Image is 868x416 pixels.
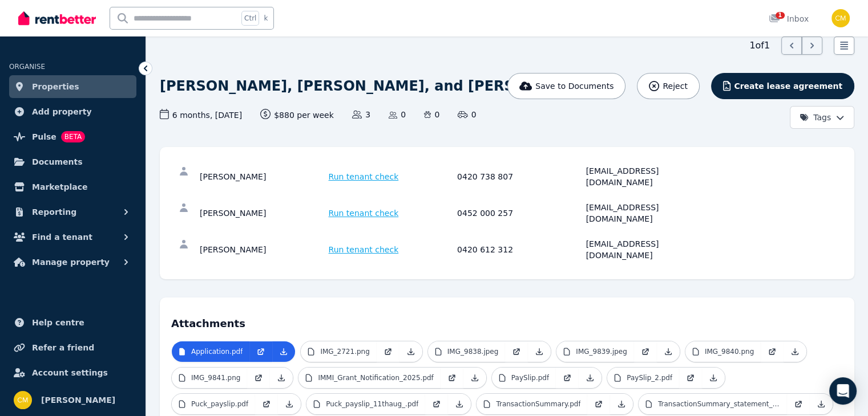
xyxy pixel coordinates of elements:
button: Reporting [9,201,136,223]
a: Account settings [9,361,136,384]
img: Chantelle Martin [831,9,850,27]
a: Open in new Tab [634,341,657,362]
span: Add property [32,105,92,119]
span: BETA [61,131,85,142]
div: Open Intercom Messenger [829,377,857,405]
button: Tags [790,106,854,129]
span: Run tenant check [329,207,399,219]
a: Open in new Tab [587,394,610,414]
a: IMMI_Grant_Notification_2025.pdf [298,368,440,388]
h4: Attachments [171,309,843,332]
a: Refer a friend [9,336,136,359]
p: IMG_9841.png [191,373,240,382]
a: Download Attachment [528,341,551,362]
span: Properties [32,80,79,93]
a: Download Attachment [579,368,601,388]
a: Open in new Tab [556,368,579,388]
p: Application.pdf [191,347,243,356]
a: IMG_9841.png [172,368,247,388]
span: 6 months , [DATE] [160,109,242,121]
img: RentBetter [18,10,96,27]
span: Refer a friend [32,341,94,354]
button: Find a tenant [9,226,136,248]
a: Download Attachment [610,394,633,414]
a: Open in new Tab [247,368,270,388]
div: [EMAIL_ADDRESS][DOMAIN_NAME] [586,165,712,188]
span: 0 [424,109,439,120]
a: IMG_9838.jpeg [428,341,506,362]
img: Chantelle Martin [14,391,32,409]
a: Properties [9,75,136,98]
a: Download Attachment [810,394,833,414]
p: Puck_payslip_11thaug_.pdf [326,399,418,409]
span: Tags [800,112,831,123]
div: [EMAIL_ADDRESS][DOMAIN_NAME] [586,202,712,225]
span: Marketplace [32,180,87,194]
p: Puck_payslip.pdf [191,399,248,409]
a: Open in new Tab [761,341,784,362]
button: Reject [637,73,699,99]
div: 0420 612 312 [457,238,583,261]
a: Download Attachment [270,368,293,388]
span: 0 [389,109,406,120]
span: Save to Documents [535,80,613,92]
span: Reporting [32,205,76,219]
a: Open in new Tab [377,341,399,362]
a: Download Attachment [702,368,725,388]
a: Open in new Tab [441,368,463,388]
span: Run tenant check [329,244,399,255]
div: [PERSON_NAME] [200,202,325,225]
span: 1 of 1 [749,39,770,52]
a: Puck_payslip_11thaug_.pdf [306,394,425,414]
p: IMMI_Grant_Notification_2025.pdf [318,373,433,382]
div: [PERSON_NAME] [200,238,325,261]
a: PulseBETA [9,125,136,148]
span: Documents [32,155,83,169]
a: IMG_2721.png [301,341,376,362]
a: Open in new Tab [249,341,272,362]
span: 1 [776,12,785,19]
span: Manage property [32,255,110,269]
div: [PERSON_NAME] [200,165,325,188]
a: Puck_payslip.pdf [172,394,255,414]
p: IMG_9838.jpeg [447,347,499,356]
p: TransactionSummary_statement_.pdf [658,399,781,409]
button: Manage property [9,251,136,274]
span: Ctrl [241,11,259,26]
a: Documents [9,150,136,173]
span: Help centre [32,316,84,329]
a: Download Attachment [463,368,486,388]
a: Help centre [9,311,136,334]
p: TransactionSummary.pdf [496,399,580,409]
span: Account settings [32,366,108,380]
a: Download Attachment [272,341,295,362]
span: Find a tenant [32,230,92,244]
div: Inbox [769,13,809,25]
a: PaySlip.pdf [492,368,556,388]
button: Save to Documents [507,73,626,99]
div: 0420 738 807 [457,165,583,188]
span: Run tenant check [329,171,399,182]
span: 3 [352,109,370,120]
div: [EMAIL_ADDRESS][DOMAIN_NAME] [586,238,712,261]
span: $880 per week [260,109,334,121]
a: Download Attachment [278,394,301,414]
a: Open in new Tab [425,394,448,414]
span: Reject [663,80,687,92]
p: IMG_9839.jpeg [576,347,627,356]
a: Open in new Tab [679,368,702,388]
a: TransactionSummary.pdf [477,394,587,414]
a: Download Attachment [784,341,806,362]
a: Add property [9,100,136,123]
p: PaySlip.pdf [511,373,549,382]
span: Pulse [32,130,56,144]
a: TransactionSummary_statement_.pdf [639,394,787,414]
a: Marketplace [9,176,136,198]
p: IMG_9840.png [705,347,754,356]
span: 0 [458,109,476,120]
span: [PERSON_NAME] [41,393,115,407]
a: Application.pdf [172,341,249,362]
a: Open in new Tab [787,394,810,414]
button: Create lease agreement [711,73,854,99]
a: Download Attachment [448,394,471,414]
